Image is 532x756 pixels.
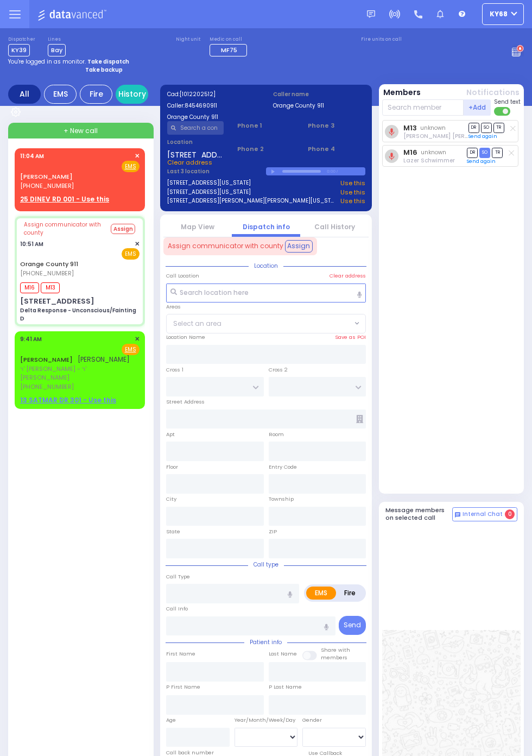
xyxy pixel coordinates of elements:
[78,355,130,364] span: [PERSON_NAME]
[111,224,135,234] button: Assign
[243,222,290,231] a: Dispatch info
[321,646,350,653] small: Share with
[166,573,190,581] label: Call Type
[20,355,73,364] a: [PERSON_NAME]
[167,102,259,110] label: Caller:
[269,463,297,471] label: Entry Code
[167,188,251,197] a: [STREET_ADDRESS][US_STATE]
[166,716,176,724] label: Age
[20,382,74,391] span: [PHONE_NUMBER]
[235,716,298,724] div: Year/Month/Week/Day
[321,654,347,661] span: members
[166,398,205,406] label: Street Address
[125,345,136,354] u: EMS
[467,158,496,165] a: Send again
[48,44,66,56] span: Bay
[505,509,515,519] span: 0
[176,36,200,43] label: Night unit
[463,511,503,518] span: Internal Chat
[383,87,421,98] button: Members
[167,197,337,206] a: [STREET_ADDRESS][PERSON_NAME][PERSON_NAME][US_STATE]
[340,197,365,206] a: Use this
[20,260,78,268] a: Orange County 911
[306,587,336,600] label: EMS
[167,138,224,146] label: Location
[385,507,453,521] h5: Message members on selected call
[173,319,221,329] span: Select an area
[20,152,44,160] span: 11:04 AM
[125,162,136,171] u: EMS
[20,335,42,343] span: 9:41 AM
[168,241,283,251] span: Assign communicator with county
[87,58,129,66] strong: Take dispatch
[116,85,148,104] a: History
[340,179,365,188] a: Use this
[135,240,140,249] span: ✕
[421,148,446,156] span: unknown
[452,507,517,521] button: Internal Chat 0
[24,220,110,237] span: Assign communicator with county
[269,528,277,535] label: ZIP
[166,366,183,374] label: Cross 1
[20,181,74,190] span: [PHONE_NUMBER]
[20,240,43,248] span: 10:51 AM
[248,560,284,569] span: Call type
[482,3,524,25] button: ky68
[285,240,313,252] button: Assign
[185,102,217,110] span: 8454690911
[493,123,504,133] span: TR
[166,272,199,280] label: Call Location
[335,333,366,341] label: Save as POI
[403,156,455,165] span: Lazer Schwimmer
[273,102,365,110] label: Orange County 911
[466,87,520,98] button: Notifications
[8,58,86,66] span: You're logged in as monitor.
[244,638,287,646] span: Patient info
[494,106,511,117] label: Turn off text
[20,296,94,307] div: [STREET_ADDRESS]
[41,282,60,293] span: M13
[403,132,499,140] span: Levy Friedman
[166,495,176,503] label: City
[339,616,366,635] button: Send
[20,172,73,181] a: [PERSON_NAME]
[403,124,417,132] a: M13
[167,167,267,175] label: Last 3 location
[180,90,216,98] span: [1012202512]
[20,306,140,323] div: Delta Response - Unconscious/Fainting D
[166,528,180,535] label: State
[20,269,74,278] span: [PHONE_NUMBER]
[166,431,175,438] label: Apt
[64,126,98,136] span: + New call
[135,335,140,344] span: ✕
[167,179,251,188] a: [STREET_ADDRESS][US_STATE]
[356,415,363,423] span: Other building occupants
[492,148,503,158] span: TR
[481,123,492,133] span: SO
[20,395,116,405] u: 13 SATMAR DR 301 - Use this
[269,650,297,658] label: Last Name
[166,463,178,471] label: Floor
[85,66,123,74] strong: Take backup
[8,44,30,56] span: KY39
[221,46,237,54] span: MF75
[20,282,39,293] span: M16
[122,248,140,260] span: EMS
[8,85,41,104] div: All
[468,133,497,140] a: Send again
[20,194,109,204] u: 25 DINEV RD 001 - Use this
[166,605,188,613] label: Call Info
[464,99,491,116] button: +Add
[210,36,250,43] label: Medic on call
[308,144,365,154] span: Phone 4
[8,36,35,43] label: Dispatcher
[167,113,259,121] label: Orange County 911
[80,85,112,104] div: Fire
[494,98,521,106] span: Send text
[269,495,294,503] label: Township
[340,188,365,197] a: Use this
[249,262,283,270] span: Location
[330,272,366,280] label: Clear address
[269,366,288,374] label: Cross 2
[302,716,322,724] label: Gender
